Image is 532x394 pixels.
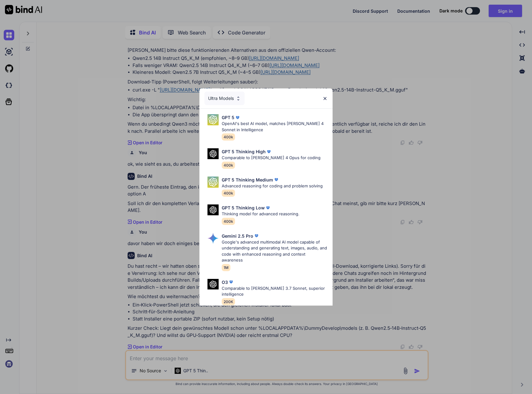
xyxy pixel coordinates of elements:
img: premium [228,279,234,285]
img: premium [234,114,241,121]
span: 1M [222,264,230,271]
img: premium [273,177,279,183]
img: premium [266,149,272,155]
span: 400k [222,218,235,225]
img: Pick Models [207,114,219,125]
p: Thinking model for advanced reasoning. [222,211,299,217]
img: Pick Models [207,204,219,215]
img: Pick Models [236,96,241,101]
p: OpenAI's best AI model, matches [PERSON_NAME] 4 Sonnet in Intelligence [222,121,328,133]
p: GPT 5 [222,114,234,121]
img: premium [265,205,271,211]
p: O3 [222,279,228,285]
span: 200K [222,298,235,305]
span: 400k [222,133,235,141]
span: 400k [222,162,235,169]
img: close [322,96,328,101]
p: GPT 5 Thinking Medium [222,177,273,183]
img: premium [253,233,259,239]
img: Pick Models [207,279,219,290]
img: Pick Models [207,177,219,188]
p: Comparable to [PERSON_NAME] 3.7 Sonnet, superior intelligence [222,285,328,298]
p: Advanced reasoning for coding and problem solving [222,183,323,189]
p: Gemini 2.5 Pro [222,233,253,239]
img: Pick Models [207,233,219,244]
div: Ultra Models [204,92,245,105]
p: Comparable to [PERSON_NAME] 4 Opus for coding [222,155,321,161]
img: Pick Models [207,148,219,159]
p: GPT 5 Thinking Low [222,204,265,211]
span: 400k [222,190,235,197]
p: GPT 5 Thinking High [222,148,266,155]
p: Google's advanced multimodal AI model capable of understanding and generating text, images, audio... [222,239,328,263]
